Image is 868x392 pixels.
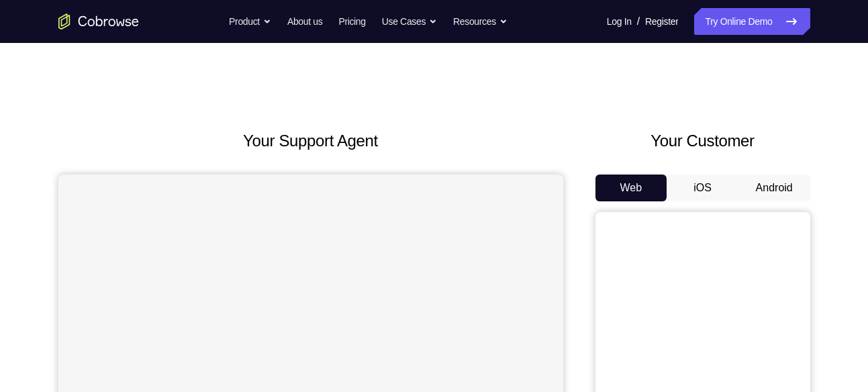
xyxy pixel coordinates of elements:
[637,13,640,30] span: /
[287,8,322,35] a: About us
[229,8,271,35] button: Product
[595,129,810,153] h2: Your Customer
[58,129,563,153] h2: Your Support Agent
[58,13,139,30] a: Go to the home page
[607,8,632,35] a: Log In
[645,8,678,35] a: Register
[382,8,437,35] button: Use Cases
[738,175,810,201] button: Android
[667,175,738,201] button: iOS
[338,8,365,35] a: Pricing
[694,8,810,35] a: Try Online Demo
[595,175,667,201] button: Web
[453,8,508,35] button: Resources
